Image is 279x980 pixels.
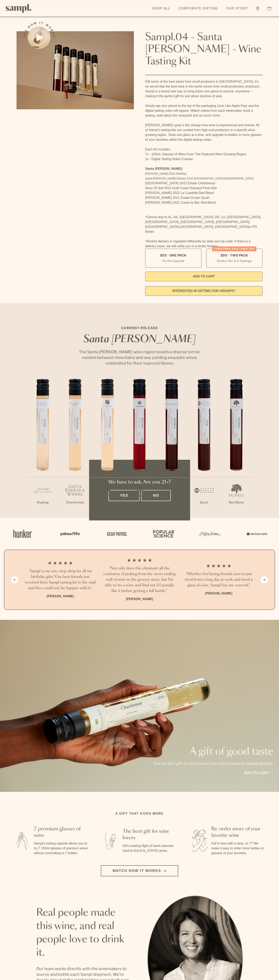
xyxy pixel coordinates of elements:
p: Chardonnay [91,500,123,505]
button: See how it works [28,26,50,49]
div: Christmas SALE! Save 20% [212,246,256,251]
b: [PERSON_NAME] [126,597,153,601]
li: 3 / 7 [91,379,123,518]
h3: “Not only does this eliminate all the confusion of picking from the never ending wall of wine in ... [103,566,176,594]
p: Red Blend [156,500,188,505]
span: $95 - Two Pack [221,253,248,258]
li: 4 / 7 [123,379,156,518]
a: interested in gifting for groups? [145,286,262,296]
li: 2 / 7 [59,379,91,518]
a: Shop All [150,4,172,13]
b: [PERSON_NAME] [47,594,74,598]
li: 3 / 4 [182,558,255,602]
p: Pinot Noir [123,500,156,505]
b: [PERSON_NAME] [205,591,232,595]
li: 1 / 4 [24,558,97,602]
a: Our Story [224,4,250,13]
li: 5 / 7 [156,379,188,518]
button: Next slide [260,576,268,583]
small: Perfect For 2-4 Tastings [217,259,252,263]
a: Add to cart [244,770,273,776]
p: Chardonnay [59,500,91,505]
h3: “Whether I'm having friends over or just tired from a long day at work and need a glass of wine, ... [182,571,255,588]
li: 7 / 7 [220,379,252,518]
h3: “Sampl is my one-stop shop for all my birthday gifts! Our best friends just received their Sampl ... [24,568,97,591]
p: The perfect gift for everyone from wine lovers to casual sippers. [153,761,273,766]
img: Sampl logo [6,4,31,13]
li: 1 / 7 [27,379,59,518]
span: $55 - One Pack [160,253,187,258]
p: Syrah [188,500,220,505]
p: Riesling [27,500,59,505]
p: A gift of good taste [153,747,273,757]
p: Red Blend [220,500,252,505]
button: Previous slide [11,576,19,583]
img: Sampl.04 - Santa Barbara - Wine Tasting Kit [17,31,134,109]
li: 2 / 4 [103,558,176,602]
li: 6 / 7 [188,379,220,518]
button: Add to Cart [145,272,262,281]
small: Try the Capsule [162,259,184,263]
a: Corporate Gifting [176,4,220,13]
